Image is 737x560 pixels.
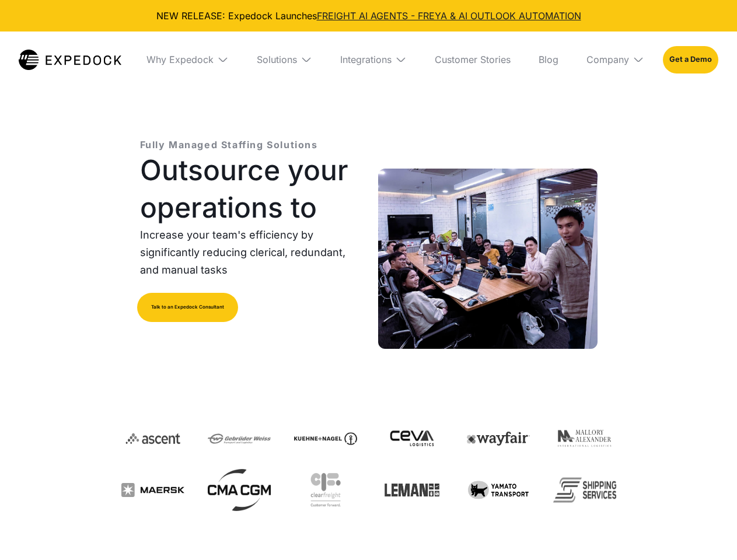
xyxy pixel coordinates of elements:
[247,32,322,87] div: Solutions
[679,504,737,560] iframe: Chat Widget
[140,226,359,279] p: Increase your team's efficiency by significantly reducing clerical, redundant, and manual tasks
[9,9,728,22] div: NEW RELEASE: Expedock Launches
[317,10,581,22] a: FREIGHT AI AGENTS - FREYA & AI OUTLOOK AUTOMATION
[425,32,520,87] a: Customer Stories
[529,32,568,87] a: Blog
[257,54,297,65] div: Solutions
[137,32,238,87] div: Why Expedock
[140,138,318,152] p: Fully Managed Staffing Solutions
[140,152,359,226] h1: Outsource your operations to
[663,46,718,73] a: Get a Demo
[146,54,214,65] div: Why Expedock
[340,54,392,65] div: Integrations
[137,293,238,322] a: Talk to an Expedock Consultant
[586,54,629,65] div: Company
[331,32,416,87] div: Integrations
[577,32,654,87] div: Company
